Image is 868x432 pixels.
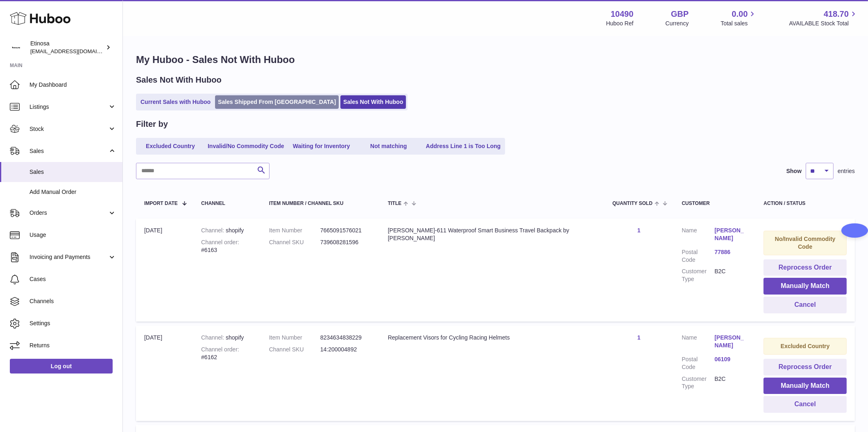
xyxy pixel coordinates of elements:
[201,346,253,361] div: #6162
[682,268,714,283] dt: Customer Type
[29,168,116,176] span: Sales
[29,319,116,327] span: Settings
[775,236,836,250] strong: No/Invalid Commodity Code
[838,167,855,175] span: entries
[269,227,320,234] dt: Item Number
[682,201,747,206] div: Customer
[612,201,653,206] span: Quantity Sold
[764,378,847,394] button: Manually Match
[136,119,168,130] h2: Filter by
[29,297,116,305] span: Channels
[721,20,757,27] span: Total sales
[764,278,847,295] button: Manually Match
[789,9,858,27] a: 418.70 AVAILABLE Stock Total
[671,9,689,20] strong: GBP
[606,20,634,27] div: Huboo Ref
[138,95,213,109] a: Current Sales with Huboo
[764,297,847,313] button: Cancel
[269,239,320,246] dt: Channel SKU
[781,343,830,349] strong: Excluded Country
[201,334,253,342] div: shopify
[714,248,747,256] a: 77886
[29,342,116,349] span: Returns
[29,231,116,239] span: Usage
[786,167,802,175] label: Show
[611,9,634,20] strong: 10490
[29,253,108,261] span: Invoicing and Payments
[289,139,354,153] a: Waiting for Inventory
[201,227,226,234] strong: Channel
[682,248,714,264] dt: Postal Code
[30,40,104,55] div: Etinosa
[136,74,222,85] h2: Sales Not With Huboo
[764,396,847,413] button: Cancel
[205,139,287,153] a: Invalid/No Commodity Code
[789,20,858,27] span: AVAILABLE Stock Total
[30,48,120,54] span: [EMAIL_ADDRESS][DOMAIN_NAME]
[136,326,193,421] td: [DATE]
[682,334,714,351] dt: Name
[356,139,422,153] a: Not matching
[29,275,116,283] span: Cases
[320,227,372,234] dd: 7665091576021
[764,359,847,376] button: Reprocess Order
[269,334,320,342] dt: Item Number
[714,334,747,349] a: [PERSON_NAME]
[682,227,714,244] dt: Name
[201,239,253,254] div: #6163
[138,139,203,153] a: Excluded Country
[201,201,253,206] div: Channel
[29,209,108,217] span: Orders
[320,239,372,246] dd: 739608281596
[136,218,193,322] td: [DATE]
[29,125,108,133] span: Stock
[29,81,116,89] span: My Dashboard
[388,201,401,206] span: Title
[269,346,320,353] dt: Channel SKU
[666,20,689,27] div: Currency
[29,103,108,111] span: Listings
[714,375,747,391] dd: B2C
[764,201,847,206] div: Action / Status
[388,334,596,342] div: Replacement Visors for Cycling Racing Helmets
[340,95,406,109] a: Sales Not With Huboo
[388,227,596,242] div: [PERSON_NAME]-611 Waterproof Smart Business Travel Backpack by [PERSON_NAME]
[682,355,714,371] dt: Postal Code
[201,239,239,245] strong: Channel order
[732,9,748,20] span: 0.00
[215,95,339,109] a: Sales Shipped From [GEOGRAPHIC_DATA]
[269,201,372,206] div: Item Number / Channel SKU
[714,268,747,283] dd: B2C
[10,359,113,373] a: Log out
[201,227,253,234] div: shopify
[136,53,855,66] h1: My Huboo - Sales Not With Huboo
[637,227,641,234] a: 1
[320,346,372,353] dd: 14:200004892
[764,259,847,276] button: Reprocess Order
[637,334,641,341] a: 1
[201,334,226,341] strong: Channel
[682,375,714,391] dt: Customer Type
[10,41,22,54] img: Wolphuk@gmail.com
[721,9,757,27] a: 0.00 Total sales
[29,188,116,196] span: Add Manual Order
[824,9,849,20] span: 418.70
[320,334,372,342] dd: 8234634838229
[423,139,504,153] a: Address Line 1 is Too Long
[714,227,747,242] a: [PERSON_NAME]
[144,201,178,206] span: Import date
[714,355,747,363] a: 06109
[29,147,108,155] span: Sales
[201,346,239,353] strong: Channel order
